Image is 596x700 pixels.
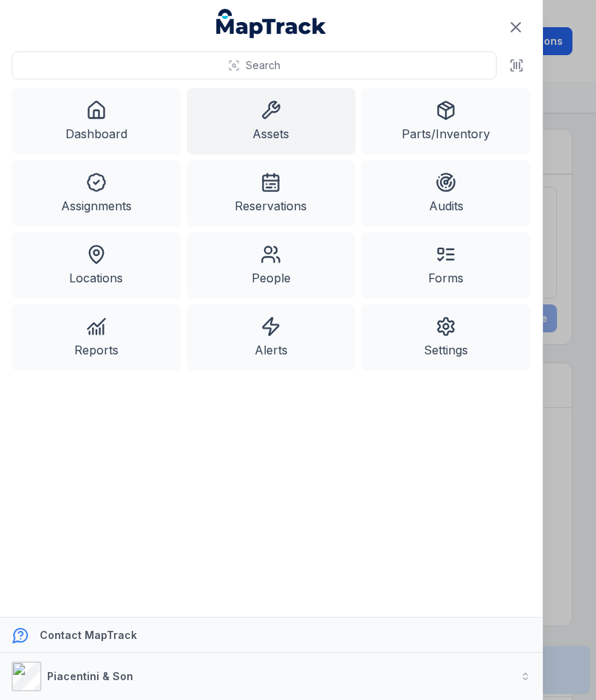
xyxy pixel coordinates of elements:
[187,88,356,154] a: Assets
[40,629,137,641] strong: Contact MapTrack
[187,304,356,371] a: Alerts
[361,232,531,299] a: Forms
[12,304,181,371] a: Reports
[361,88,531,154] a: Parts/Inventory
[361,160,531,226] a: Audits
[12,88,181,154] a: Dashboard
[216,9,327,38] a: MapTrack
[361,304,531,371] a: Settings
[187,160,356,226] a: Reservations
[246,58,280,73] span: Search
[500,12,531,43] button: Close navigation
[12,232,181,299] a: Locations
[12,160,181,226] a: Assignments
[187,232,356,299] a: People
[12,51,497,79] button: Search
[47,670,133,682] strong: Piacentini & Son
